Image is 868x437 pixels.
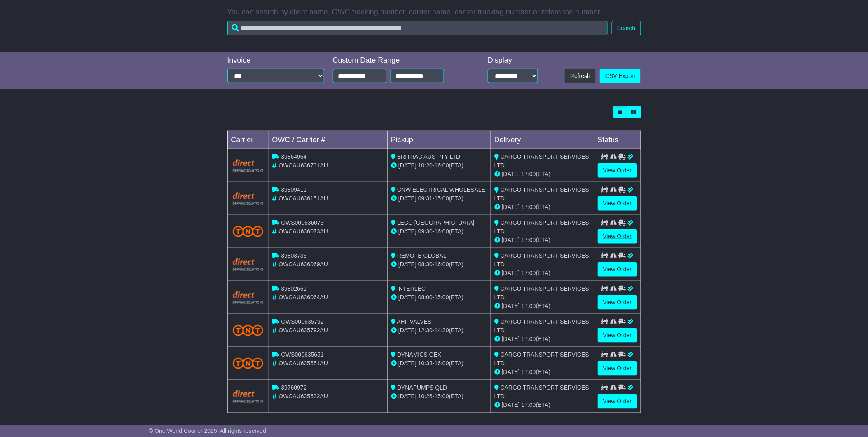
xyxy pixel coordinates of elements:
div: (ETA) [494,269,591,277]
span: [DATE] [398,162,416,169]
span: [DATE] [398,294,416,301]
div: - (ETA) [391,161,487,170]
td: Status [594,131,641,149]
div: (ETA) [494,170,591,179]
span: 15:00 [435,294,449,301]
img: TNT_Domestic.png [233,325,264,336]
button: Search [612,21,641,35]
span: 12:30 [418,327,433,334]
img: TNT_Domestic.png [233,226,264,237]
span: [DATE] [502,204,520,210]
div: - (ETA) [391,326,487,335]
span: CARGO TRANSPORT SERVICES LTD [494,285,589,301]
img: Direct.png [233,258,264,270]
span: OWCAU635792AU [278,327,328,334]
span: 08:30 [418,261,433,268]
div: - (ETA) [391,392,487,401]
span: OWCAU635651AU [278,360,328,367]
span: BRITRAC AUS PTY LTD [397,153,461,160]
a: View Order [598,295,637,310]
span: CARGO TRANSPORT SERVICES LTD [494,351,589,367]
div: Custom Date Range [333,56,465,65]
span: OWS000635651 [281,351,324,358]
span: 39809411 [281,186,306,193]
button: Refresh [565,69,596,83]
span: OWS000635792 [281,318,324,325]
a: View Order [598,262,637,277]
span: 09:31 [418,195,433,202]
div: - (ETA) [391,293,487,302]
span: CARGO TRANSPORT SERVICES LTD [494,186,589,202]
a: View Order [598,328,637,343]
span: [DATE] [502,171,520,177]
span: OWCAU636073AU [278,228,328,235]
span: OWCAU636064AU [278,294,328,301]
img: Direct.png [233,291,264,303]
span: 17:00 [522,204,536,210]
span: 39760972 [281,384,306,391]
span: 39803733 [281,252,306,259]
span: [DATE] [398,261,416,268]
span: DYNAPUMPS QLD [397,384,447,391]
span: CARGO TRANSPORT SERVICES LTD [494,219,589,235]
a: View Order [598,196,637,211]
div: (ETA) [494,335,591,343]
span: 14:30 [435,327,449,334]
span: 15:00 [435,195,449,202]
a: View Order [598,229,637,244]
span: OWCAU636151AU [278,195,328,202]
span: CARGO TRANSPORT SERVICES LTD [494,318,589,334]
div: - (ETA) [391,227,487,236]
span: CARGO TRANSPORT SERVICES LTD [494,384,589,399]
span: OWS000636073 [281,219,324,226]
span: 10:26 [418,393,433,399]
span: [DATE] [398,360,416,367]
div: (ETA) [494,368,591,376]
td: Pickup [388,131,491,149]
span: [DATE] [398,228,416,235]
span: CARGO TRANSPORT SERVICES LTD [494,153,589,169]
span: [DATE] [502,237,520,243]
span: 17:00 [522,171,536,177]
span: 08:00 [418,294,433,301]
span: [DATE] [502,369,520,375]
a: View Order [598,163,637,178]
span: [DATE] [502,270,520,276]
span: [DATE] [502,303,520,309]
span: © One World Courier 2025. All rights reserved. [149,428,268,434]
p: You can search by client name, OWC tracking number, carrier name, carrier tracking number or refe... [227,8,641,17]
td: OWC / Carrier # [269,131,388,149]
td: Delivery [491,131,594,149]
span: AHF VALVES [397,318,431,325]
span: 16:00 [435,228,449,235]
span: 16:00 [435,261,449,268]
span: [DATE] [502,336,520,342]
span: 39864964 [281,153,306,160]
img: Direct.png [233,159,264,172]
a: CSV Export [600,69,641,83]
div: Invoice [227,56,325,65]
div: - (ETA) [391,359,487,368]
span: DYNAMICS GEX [397,351,441,358]
span: 15:00 [435,393,449,399]
span: OWCAU636069AU [278,261,328,268]
span: INTERLEC [397,285,426,292]
span: 16:00 [435,360,449,367]
span: CARGO TRANSPORT SERVICES LTD [494,252,589,268]
span: OWCAU636731AU [278,162,328,169]
span: 39802661 [281,285,306,292]
span: CNW ELECTRICAL WHOLESALE [397,186,485,193]
span: [DATE] [398,195,416,202]
div: - (ETA) [391,260,487,269]
div: (ETA) [494,302,591,310]
span: 17:00 [522,336,536,342]
span: 17:00 [522,303,536,309]
img: Direct.png [233,390,264,402]
div: (ETA) [494,203,591,211]
span: LECO [GEOGRAPHIC_DATA] [397,219,475,226]
span: REMOTE GLOBAL [397,252,447,259]
span: [DATE] [398,327,416,334]
td: Carrier [227,131,269,149]
span: 17:00 [522,237,536,243]
div: Display [488,56,538,65]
